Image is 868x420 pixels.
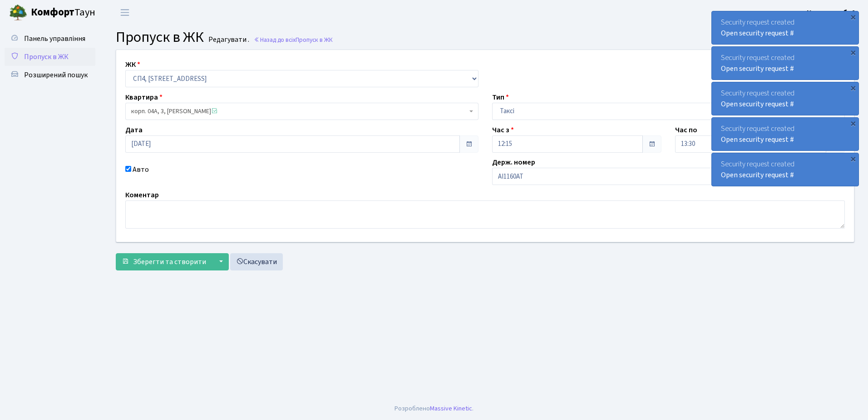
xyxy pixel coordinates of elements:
[125,103,478,120] span: корп. 04А, 3, Карабка Інна Іванівна <span class='la la-check-square text-success'></span>
[712,118,858,150] div: Security request created
[721,170,794,180] a: Open security request #
[712,11,858,44] div: Security request created
[24,70,88,80] span: Розширений пошук
[207,35,249,44] small: Редагувати .
[5,30,95,48] a: Панель управління
[721,64,794,74] a: Open security request #
[5,66,95,84] a: Розширений пошук
[848,83,858,92] div: ×
[848,119,858,128] div: ×
[492,125,514,135] label: Час з
[131,107,467,116] span: корп. 04А, 3, Карабка Інна Іванівна <span class='la la-check-square text-success'></span>
[254,35,333,44] a: Назад до всіхПропуск в ЖК
[125,190,159,200] label: Коментар
[492,92,509,103] label: Тип
[721,99,794,109] a: Open security request #
[296,35,333,44] span: Пропуск в ЖК
[31,5,74,20] b: Комфорт
[807,7,857,18] a: Консьєрж б. 4.
[848,154,858,163] div: ×
[113,5,136,20] button: Переключити навігацію
[9,4,27,22] img: logo.png
[125,92,163,103] label: Квартира
[133,164,149,175] label: Авто
[230,253,283,270] a: Скасувати
[492,157,535,168] label: Держ. номер
[675,125,697,135] label: Час по
[712,153,858,186] div: Security request created
[24,34,85,44] span: Панель управління
[125,125,143,135] label: Дата
[848,48,858,57] div: ×
[395,404,473,414] div: Розроблено .
[116,27,204,48] span: Пропуск в ЖК
[492,168,845,185] input: АА1234АА
[807,8,857,18] b: Консьєрж б. 4.
[721,28,794,38] a: Open security request #
[133,257,206,267] span: Зберегти та створити
[721,135,794,145] a: Open security request #
[712,47,858,80] div: Security request created
[31,5,95,20] span: Таун
[848,12,858,21] div: ×
[125,59,140,70] label: ЖК
[5,48,95,66] a: Пропуск в ЖК
[712,82,858,115] div: Security request created
[116,253,212,270] button: Зберегти та створити
[24,52,69,62] span: Пропуск в ЖК
[430,404,472,413] a: Massive Kinetic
